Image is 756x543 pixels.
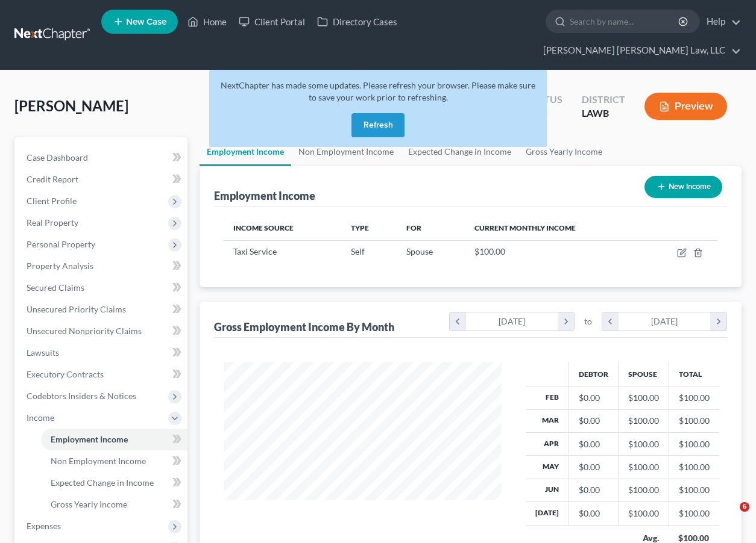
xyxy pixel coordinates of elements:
[628,507,659,520] div: $100.00
[579,392,608,404] div: $0.00
[233,223,294,232] span: Income Source
[41,472,187,494] a: Expected Change in Income
[181,11,233,33] a: Home
[628,438,659,450] div: $100.00
[27,261,93,271] span: Property Analysis
[126,17,166,26] span: New Case
[669,362,719,386] th: Total
[628,415,659,427] div: $100.00
[41,429,187,450] a: Employment Income
[628,461,659,473] div: $100.00
[644,176,722,198] button: New Income
[17,320,187,342] a: Unsecured Nonpriority Claims
[27,521,61,531] span: Expenses
[619,312,711,330] div: [DATE]
[579,484,608,496] div: $0.00
[715,502,744,531] iframe: Intercom live chat
[17,342,187,364] a: Lawsuits
[526,409,569,432] th: Mar
[526,432,569,455] th: Apr
[669,479,719,501] td: $100.00
[740,502,749,512] span: 6
[526,479,569,501] th: Jun
[618,362,669,386] th: Spouse
[27,304,126,314] span: Unsecured Priority Claims
[51,499,127,509] span: Gross Yearly Income
[669,409,719,432] td: $100.00
[579,415,608,427] div: $0.00
[17,299,187,320] a: Unsecured Priority Claims
[27,347,59,358] span: Lawsuits
[669,456,719,479] td: $100.00
[537,40,741,61] a: [PERSON_NAME] [PERSON_NAME] Law, LLC
[669,432,719,455] td: $100.00
[51,434,128,444] span: Employment Income
[526,386,569,409] th: Feb
[466,312,558,330] div: [DATE]
[17,169,187,190] a: Credit Report
[570,10,680,33] input: Search by name...
[27,412,54,423] span: Income
[669,502,719,525] td: $100.00
[27,174,78,184] span: Credit Report
[27,369,104,379] span: Executory Contracts
[27,152,88,163] span: Case Dashboard
[526,456,569,479] th: May
[406,223,421,232] span: For
[27,282,84,293] span: Secured Claims
[214,188,315,203] div: Employment Income
[200,137,291,166] a: Employment Income
[710,312,726,330] i: chevron_right
[27,391,136,401] span: Codebtors Insiders & Notices
[579,507,608,520] div: $0.00
[17,277,187,299] a: Secured Claims
[27,196,77,206] span: Client Profile
[351,223,369,232] span: Type
[602,312,619,330] i: chevron_left
[628,392,659,404] div: $100.00
[233,246,277,256] span: Taxi Service
[584,315,592,327] span: to
[669,386,719,409] td: $100.00
[518,137,610,166] a: Gross Yearly Income
[579,461,608,473] div: $0.00
[644,93,727,120] button: Preview
[41,494,187,515] a: Gross Yearly Income
[474,223,576,232] span: Current Monthly Income
[27,326,142,336] span: Unsecured Nonpriority Claims
[406,246,433,256] span: Spouse
[14,97,128,114] span: [PERSON_NAME]
[582,107,625,120] div: LAWB
[351,113,405,137] button: Refresh
[558,312,574,330] i: chevron_right
[17,364,187,385] a: Executory Contracts
[582,93,625,107] div: District
[27,217,78,228] span: Real Property
[51,477,154,488] span: Expected Change in Income
[27,239,95,249] span: Personal Property
[526,502,569,525] th: [DATE]
[701,11,741,33] a: Help
[233,11,311,33] a: Client Portal
[221,80,535,102] span: NextChapter has made some updates. Please refresh your browser. Please make sure to save your wor...
[51,456,146,466] span: Non Employment Income
[474,246,505,256] span: $100.00
[17,255,187,277] a: Property Analysis
[450,312,466,330] i: chevron_left
[17,147,187,169] a: Case Dashboard
[311,11,403,33] a: Directory Cases
[41,450,187,472] a: Non Employment Income
[569,362,618,386] th: Debtor
[579,438,608,450] div: $0.00
[351,246,365,256] span: Self
[628,484,659,496] div: $100.00
[214,320,394,334] div: Gross Employment Income By Month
